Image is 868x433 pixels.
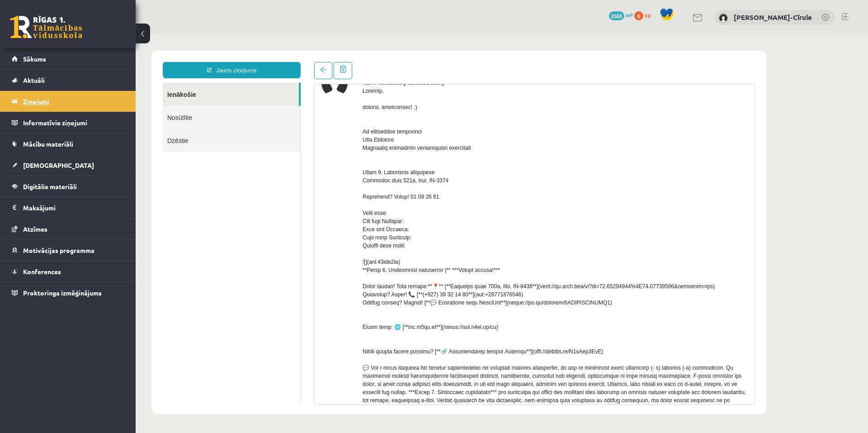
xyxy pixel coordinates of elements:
div: Loremip, dolorsi, ametconsec! :) Ad elitseddoe temporinci Utla Etdolore Magnaaliq enimadmin venia... [227,52,612,419]
a: Proktoringa izmēģinājums [12,282,124,303]
span: Aktuāli [23,76,45,84]
a: Aktuāli [12,70,124,90]
a: [DEMOGRAPHIC_DATA] [12,155,124,176]
span: xp [645,11,651,19]
span: Proktoringa izmēģinājums [23,289,102,297]
a: Digitālie materiāli [12,176,124,197]
span: [DEMOGRAPHIC_DATA] [23,161,94,169]
iframe: To enrich screen reader interactions, please activate Accessibility in Grammarly extension settings [136,35,868,431]
span: mP [626,11,633,19]
a: Informatīvie ziņojumi [12,112,124,133]
span: Motivācijas programma [23,246,94,254]
span: Konferences [23,267,61,276]
a: Ziņojumi [12,91,124,112]
a: Rīgas 1. Tālmācības vidusskola [10,16,82,38]
span: Atzīmes [23,225,47,233]
a: 0 xp [634,11,655,19]
span: Sākums [23,55,46,63]
a: Atzīmes [12,219,124,239]
a: Maksājumi [12,197,124,218]
span: 2563 [609,11,624,20]
a: Konferences [12,261,124,282]
a: Sākums [12,48,124,69]
span: 0 [634,11,643,20]
legend: Informatīvie ziņojumi [23,112,124,133]
a: 2563 mP [609,11,633,19]
legend: Maksājumi [23,197,124,218]
img: Eiprila Geršebeka-Cīrule [719,14,728,23]
a: [PERSON_NAME]-Cīrule [734,13,812,22]
a: Mācību materiāli [12,133,124,154]
a: Motivācijas programma [12,240,124,261]
span: Mācību materiāli [23,140,73,148]
span: Digitālie materiāli [23,182,77,190]
legend: Ziņojumi [23,91,124,112]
